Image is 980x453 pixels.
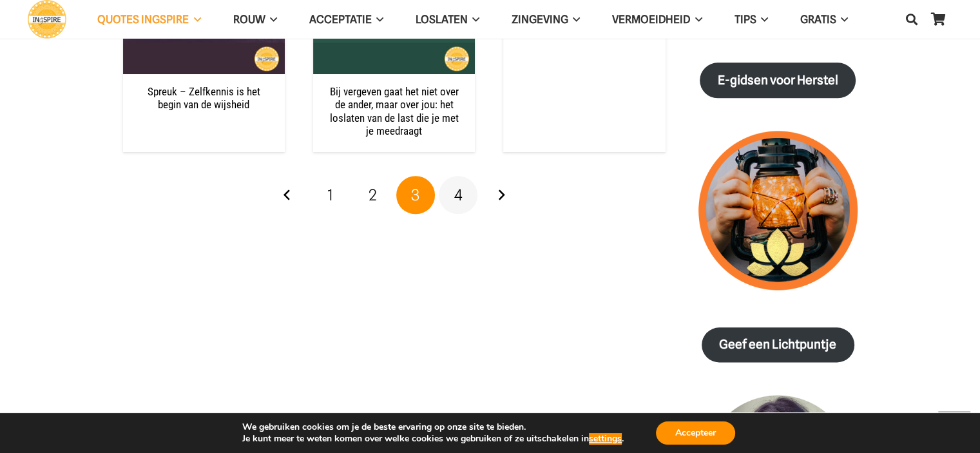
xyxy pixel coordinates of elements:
[265,3,276,35] span: ROUW Menu
[784,3,864,36] a: GRATISGRATIS Menu
[396,176,435,215] span: Pagina 3
[702,327,854,363] a: Geef een Lichtpuntje
[596,3,718,36] a: VERMOEIDHEIDVERMOEIDHEID Menu
[81,3,216,36] a: QUOTES INGSPIREQUOTES INGSPIRE Menu
[411,186,419,204] span: 3
[311,176,349,215] a: Pagina 1
[734,13,756,26] span: TIPS
[589,433,622,445] button: settings
[719,337,836,352] strong: Geef een Lichtpuntje
[354,176,392,215] a: Pagina 2
[97,13,189,26] span: QUOTES INGSPIRE
[439,176,477,215] a: Pagina 4
[189,3,200,35] span: QUOTES INGSPIRE Menu
[372,3,383,35] span: Acceptatie Menu
[656,421,735,445] button: Accepteer
[416,13,468,26] span: Loslaten
[800,13,836,26] span: GRATIS
[718,3,783,36] a: TIPSTIPS Menu
[454,186,463,204] span: 4
[216,3,293,36] a: ROUWROUW Menu
[242,421,624,433] p: We gebruiken cookies om je de beste ervaring op onze site te bieden.
[309,13,372,26] span: Acceptatie
[612,13,690,26] span: VERMOEIDHEID
[330,85,459,137] a: Bij vergeven gaat het niet over de ander, maar over jou: het loslaten van de last die je met je m...
[938,411,970,443] a: Terug naar top
[568,3,580,35] span: Zingeving Menu
[399,3,495,36] a: LoslatenLoslaten Menu
[690,3,702,35] span: VERMOEIDHEID Menu
[327,186,333,204] span: 1
[899,3,925,35] a: Zoeken
[369,186,377,204] span: 2
[512,13,568,26] span: Zingeving
[495,3,596,36] a: ZingevingZingeving Menu
[700,63,856,98] a: E-gidsen voor Herstel
[148,85,260,111] a: Spreuk – Zelfkennis is het begin van de wijsheid
[293,3,399,36] a: AcceptatieAcceptatie Menu
[233,13,265,26] span: ROUW
[836,3,848,35] span: GRATIS Menu
[698,131,858,290] img: lichtpuntjes voor in donkere tijden
[468,3,479,35] span: Loslaten Menu
[242,433,624,445] p: Je kunt meer te weten komen over welke cookies we gebruiken of ze uitschakelen in .
[756,3,767,35] span: TIPS Menu
[718,73,838,88] strong: E-gidsen voor Herstel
